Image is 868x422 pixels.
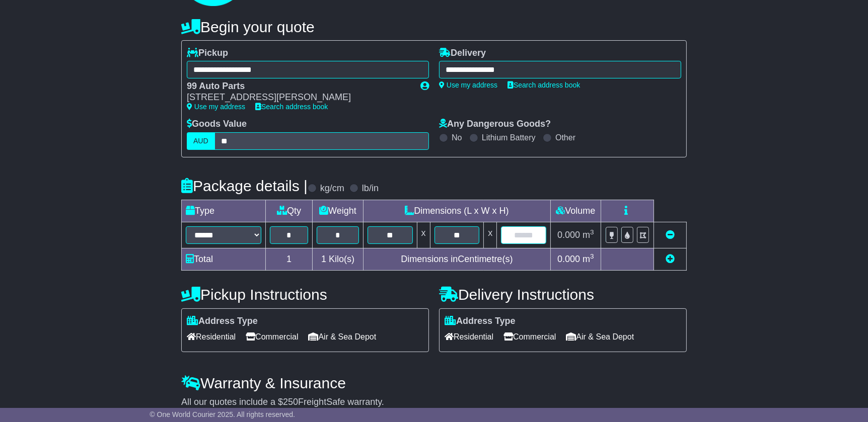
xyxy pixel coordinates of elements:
td: Dimensions (L x W x H) [363,200,550,222]
label: lb/in [362,183,379,194]
label: kg/cm [320,183,344,194]
div: All our quotes include a $ FreightSafe warranty. [181,397,687,408]
span: 1 [321,254,326,264]
label: No [452,133,462,142]
h4: Pickup Instructions [181,286,429,303]
td: Dimensions in Centimetre(s) [363,248,550,270]
td: Weight [313,200,364,222]
label: Any Dangerous Goods? [439,119,551,130]
a: Use my address [187,103,245,111]
a: Remove this item [666,230,675,240]
label: Address Type [187,316,258,327]
td: 1 [266,248,313,270]
a: Add new item [666,254,675,264]
label: Other [555,133,575,142]
sup: 3 [590,252,594,260]
span: m [583,254,594,264]
span: m [583,230,594,240]
h4: Warranty & Insurance [181,375,687,391]
sup: 3 [590,228,594,236]
h4: Package details | [181,178,308,194]
div: [STREET_ADDRESS][PERSON_NAME] [187,92,410,103]
h4: Begin your quote [181,19,687,35]
span: 0.000 [557,254,580,264]
span: Commercial [503,329,556,345]
td: x [417,222,430,248]
span: Air & Sea Depot [566,329,634,345]
td: Qty [266,200,313,222]
label: Address Type [445,316,516,327]
span: 250 [283,397,298,407]
label: Goods Value [187,119,247,130]
td: Total [182,248,266,270]
a: Search address book [255,103,328,111]
div: 99 Auto Parts [187,81,410,92]
span: 0.000 [557,230,580,240]
h4: Delivery Instructions [439,286,687,303]
td: Kilo(s) [313,248,364,270]
td: Volume [550,200,601,222]
label: Lithium Battery [482,133,536,142]
span: Commercial [246,329,298,345]
a: Use my address [439,81,497,89]
label: AUD [187,132,215,150]
span: Residential [187,329,236,345]
a: Search address book [508,81,580,89]
label: Pickup [187,48,228,59]
label: Delivery [439,48,486,59]
td: Type [182,200,266,222]
span: Air & Sea Depot [309,329,377,345]
td: x [484,222,497,248]
span: © One World Courier 2025. All rights reserved. [150,410,295,418]
span: Residential [445,329,493,345]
